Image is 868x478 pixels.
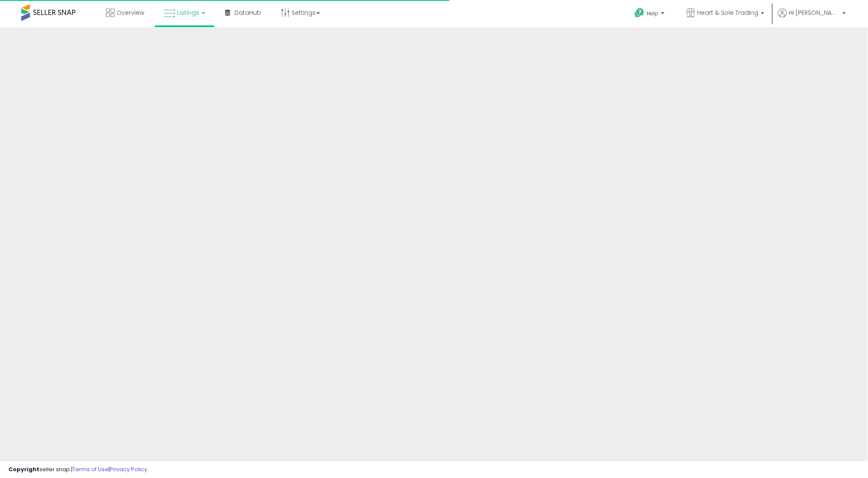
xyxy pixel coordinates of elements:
span: Listings [177,8,199,17]
span: Hi [PERSON_NAME] [789,8,840,17]
span: Overview [117,8,144,17]
span: Heart & Sole Trading [698,8,759,17]
span: Help [647,10,659,17]
a: Hi [PERSON_NAME] [778,8,846,28]
i: Get Help [634,8,645,18]
span: DataHub [234,8,261,17]
a: Help [628,1,673,28]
